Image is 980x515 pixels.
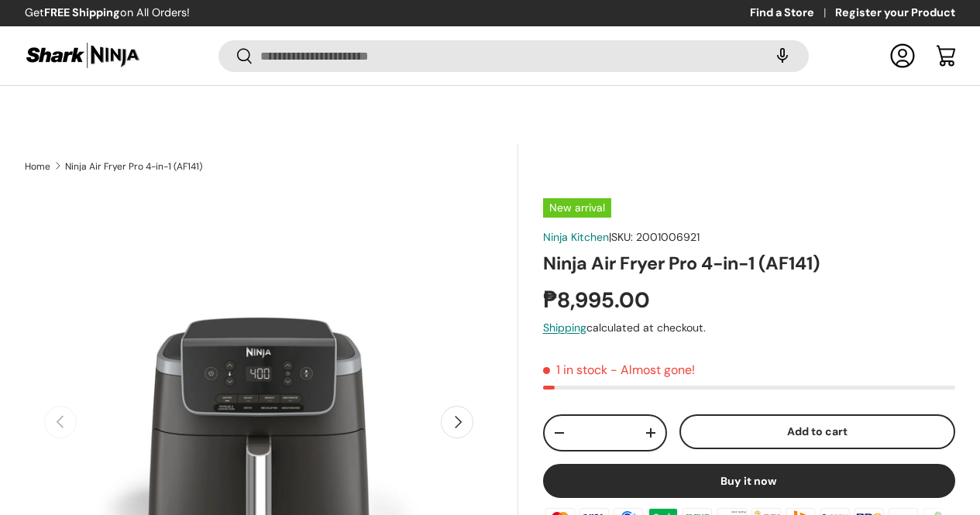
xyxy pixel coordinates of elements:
[543,321,586,335] a: Shipping
[65,162,202,171] a: Ninja Air Fryer Pro 4-in-1 (AF141)
[609,230,700,244] span: |
[610,362,695,378] p: - Almost gone!
[750,5,835,22] a: Find a Store
[758,39,807,73] speech-search-button: Search by voice
[543,198,611,218] span: New arrival
[25,160,518,173] nav: Breadcrumbs
[543,286,654,314] strong: ₱8,995.00
[543,252,955,275] h1: Ninja Air Fryer Pro 4-in-1 (AF141)
[25,162,50,171] a: Home
[543,320,955,336] div: calculated at checkout.
[543,230,609,244] a: Ninja Kitchen
[543,464,955,498] button: Buy it now
[611,230,633,244] span: SKU:
[835,5,955,22] a: Register your Product
[636,230,700,244] span: 2001006921
[25,40,141,70] img: Shark Ninja Philippines
[543,362,607,378] span: 1 in stock
[44,5,120,19] strong: FREE Shipping
[25,5,190,22] p: Get on All Orders!
[679,414,955,449] button: Add to cart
